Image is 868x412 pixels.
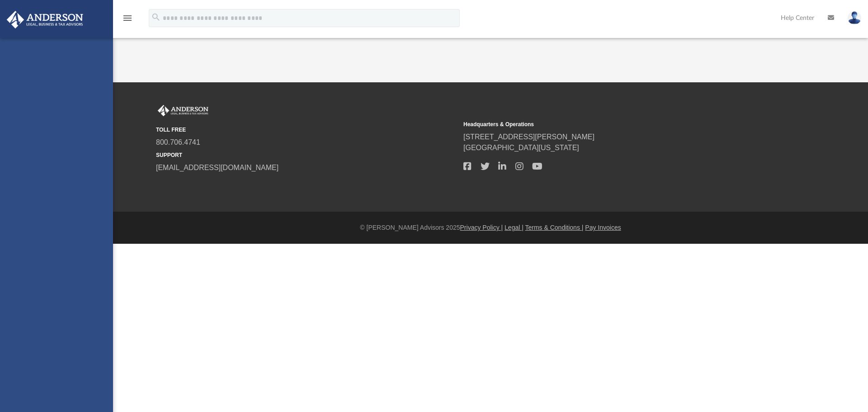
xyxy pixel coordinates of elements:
a: Legal | [505,224,524,231]
img: Anderson Advisors Platinum Portal [156,105,210,117]
div: © [PERSON_NAME] Advisors 2025 [113,223,868,232]
img: User Pic [848,11,861,24]
a: [EMAIL_ADDRESS][DOMAIN_NAME] [156,164,278,171]
a: [GEOGRAPHIC_DATA][US_STATE] [463,144,579,152]
i: menu [122,13,133,24]
a: Terms & Conditions | [525,224,584,231]
a: Pay Invoices [585,224,621,231]
a: Privacy Policy | [460,224,503,231]
small: TOLL FREE [156,126,457,134]
small: SUPPORT [156,151,457,159]
img: Anderson Advisors Platinum Portal [4,11,86,28]
a: menu [122,17,133,24]
a: [STREET_ADDRESS][PERSON_NAME] [463,133,594,141]
a: 800.706.4741 [156,138,200,146]
small: Headquarters & Operations [463,120,764,128]
i: search [151,12,161,22]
